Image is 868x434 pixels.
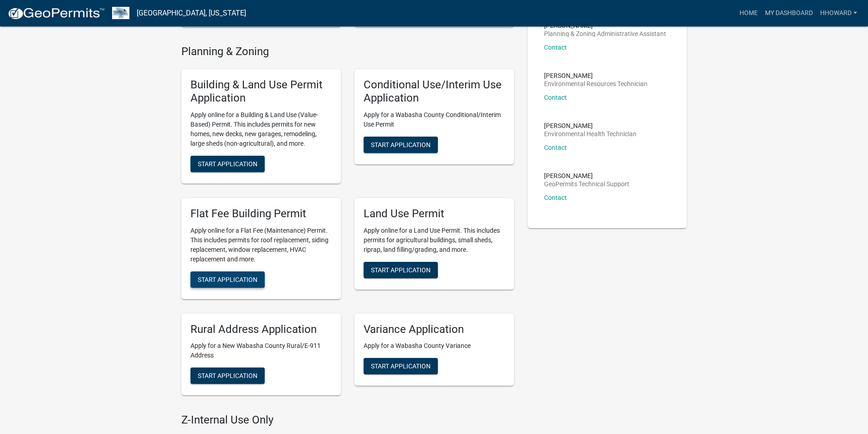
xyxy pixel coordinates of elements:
[190,78,332,105] h5: Building & Land Use Permit Application
[190,341,332,360] p: Apply for a New Wabasha County Rural/E-911 Address
[190,156,265,172] button: Start Application
[371,363,431,370] span: Start Application
[198,160,257,167] span: Start Application
[544,22,666,29] p: [PERSON_NAME]
[364,358,438,374] button: Start Application
[364,226,505,255] p: Apply online for a Land Use Permit. This includes permits for agricultural buildings, small sheds...
[736,5,761,22] a: Home
[137,5,246,21] a: [GEOGRAPHIC_DATA], [US_STATE]
[190,110,332,148] p: Apply online for a Building & Land Use (Value-Based) Permit. This includes permits for new homes,...
[544,194,567,201] a: Contact
[190,271,265,288] button: Start Application
[364,262,438,278] button: Start Application
[544,181,629,187] p: GeoPermits Technical Support
[190,226,332,264] p: Apply online for a Flat Fee (Maintenance) Permit. This includes permits for roof replacement, sid...
[371,141,431,148] span: Start Application
[817,5,861,22] a: Hhoward
[190,207,332,220] h5: Flat Fee Building Permit
[181,45,514,58] h4: Planning & Zoning
[544,173,629,179] p: [PERSON_NAME]
[190,368,265,384] button: Start Application
[544,131,637,137] p: Environmental Health Technician
[112,7,129,19] img: Wabasha County, Minnesota
[198,276,257,283] span: Start Application
[364,78,505,105] h5: Conditional Use/Interim Use Application
[364,207,505,220] h5: Land Use Permit
[364,341,505,351] p: Apply for a Wabasha County Variance
[181,414,514,427] h4: Z-Internal Use Only
[544,44,567,51] a: Contact
[190,323,332,336] h5: Rural Address Application
[544,123,637,129] p: [PERSON_NAME]
[198,372,257,379] span: Start Application
[364,323,505,336] h5: Variance Application
[364,137,438,153] button: Start Application
[544,72,647,79] p: [PERSON_NAME]
[364,110,505,129] p: Apply for a Wabasha County Conditional/Interim Use Permit
[371,266,431,273] span: Start Application
[544,94,567,101] a: Contact
[761,5,817,22] a: My Dashboard
[544,81,647,87] p: Environmental Resources Technician
[544,31,666,37] p: Planning & Zoning Administrative Assistant
[544,144,567,151] a: Contact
